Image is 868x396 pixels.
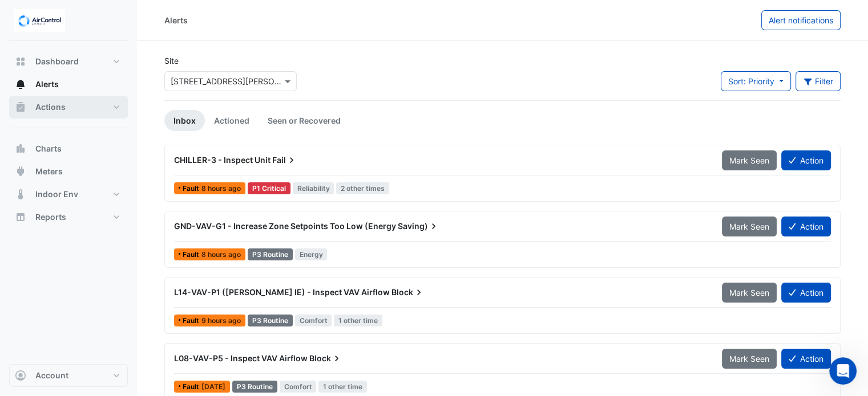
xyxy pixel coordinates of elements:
img: Company Logo [14,9,65,32]
span: Comfort [295,315,332,326]
span: L08-VAV-P5 - Inspect VAV Airflow [174,353,308,363]
span: Fail [272,154,297,166]
a: Seen or Recovered [259,110,350,131]
button: Alerts [9,73,128,96]
app-icon: Charts [15,143,26,154]
span: Alert notifications [769,15,833,25]
button: Sort: Priority [721,71,791,91]
button: Action [781,150,831,170]
button: Charts [9,137,128,160]
button: Mark Seen [722,217,777,236]
div: Alerts [164,14,188,26]
app-icon: Dashboard [15,56,26,67]
span: Meters [35,166,63,177]
span: 1 other time [334,315,382,326]
button: Indoor Env [9,183,128,206]
app-icon: Reports [15,211,26,223]
span: Energy [295,248,328,260]
button: Action [781,283,831,303]
div: P3 Routine [248,248,293,260]
span: Actions [35,101,66,113]
app-icon: Meters [15,166,26,177]
span: Fri 19-Sep-2025 08:30 AEST [201,382,225,391]
label: Site [164,55,179,67]
span: Block [391,287,425,298]
span: Account [35,370,68,381]
span: Tue 23-Sep-2025 08:15 AEST [201,250,241,259]
button: Account [9,364,128,387]
span: 1 other time [318,381,367,393]
span: CHILLER-3 - Inspect Unit [174,155,271,165]
button: Dashboard [9,50,128,73]
span: GND-VAV-G1 - Increase Zone Setpoints Too Low (Energy [174,221,396,231]
span: 2 other times [336,182,389,194]
span: Saving) [398,221,439,232]
button: Action [781,349,831,369]
span: Block [309,353,342,364]
iframe: Intercom live chat [829,357,857,385]
button: Reports [9,206,128,228]
a: Inbox [164,110,205,131]
button: Meters [9,160,128,183]
span: Alerts [35,79,59,90]
span: Reports [35,211,66,223]
span: Tue 23-Sep-2025 08:00 AEST [201,184,241,193]
span: Reliability [293,182,334,194]
button: Actions [9,96,128,119]
span: Comfort [280,381,317,393]
span: Mark Seen [729,354,769,364]
div: P3 Routine [248,315,293,326]
span: Tue 23-Sep-2025 07:00 AEST [201,316,241,325]
button: Mark Seen [722,349,777,369]
span: Fault [183,251,201,258]
app-icon: Actions [15,101,26,113]
div: P1 Critical [248,182,290,194]
span: Charts [35,143,62,154]
span: Dashboard [35,56,79,67]
app-icon: Alerts [15,79,26,90]
button: Action [781,217,831,236]
button: Mark Seen [722,150,777,170]
span: L14-VAV-P1 ([PERSON_NAME] IE) - Inspect VAV Airflow [174,287,390,297]
span: Fault [183,185,201,192]
a: Actioned [205,110,259,131]
span: Fault [183,317,201,324]
button: Filter [796,71,841,91]
button: Mark Seen [722,283,777,303]
button: Alert notifications [761,10,841,30]
app-icon: Indoor Env [15,189,26,200]
div: P3 Routine [232,381,277,393]
span: Mark Seen [729,288,769,297]
span: Fault [183,383,201,390]
span: Indoor Env [35,189,78,200]
span: Mark Seen [729,156,769,165]
span: Sort: Priority [728,76,774,86]
span: Mark Seen [729,222,769,231]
